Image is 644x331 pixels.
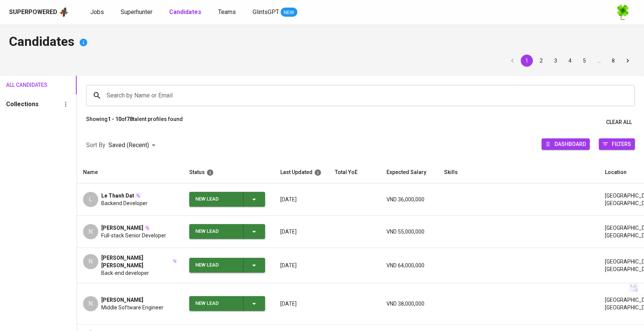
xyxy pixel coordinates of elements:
span: NEW [281,9,297,16]
img: magic_wand.svg [135,193,141,199]
img: app logo [59,6,69,18]
a: Teams [218,8,237,17]
span: [PERSON_NAME] [PERSON_NAME] [101,254,171,269]
h6: Collections [6,99,39,110]
b: 1 - 10 [108,116,121,122]
button: page 1 [521,55,533,67]
a: Jobs [90,8,105,17]
button: Go to page 8 [607,55,619,67]
button: New Lead [189,258,265,273]
p: [DATE] [280,196,323,203]
span: Jobs [90,8,104,16]
p: [DATE] [280,300,323,307]
a: Superhunter [121,8,154,17]
p: VND 36,000,000 [386,196,432,203]
div: New Lead [195,224,237,239]
span: GlintsGPT [253,8,279,16]
th: Total YoE [329,162,380,184]
button: Filters [599,138,635,150]
button: Dashboard [542,138,590,150]
p: [DATE] [280,262,323,269]
button: Go to page 3 [550,55,562,67]
h4: Candidates [9,33,635,52]
p: VND 38,000,000 [386,300,432,307]
p: Sort By [86,141,105,150]
nav: pagination navigation [505,55,635,67]
span: Filters [612,139,631,149]
span: Middle Software Engineer [101,304,163,311]
div: … [593,57,605,64]
button: Go to page 5 [578,55,591,67]
span: Superhunter [121,8,152,16]
button: Go to page 2 [535,55,547,67]
div: N [83,254,98,269]
th: Last Updated [274,162,329,184]
span: Teams [218,8,236,16]
span: Le Thanh Dat [101,192,134,199]
div: N [83,224,98,239]
div: New Lead [195,296,237,311]
p: [DATE] [280,228,323,235]
a: Candidates [169,8,203,17]
div: Saved (Recent) [108,138,158,152]
button: Clear All [603,115,635,129]
span: Clear All [606,118,632,127]
span: Backend Developer [101,199,148,207]
p: Saved (Recent) [108,141,149,150]
p: Showing of talent profiles found [86,115,183,129]
img: f9493b8c-82b8-4f41-8722-f5d69bb1b761.jpg [615,5,630,20]
span: Dashboard [554,139,586,149]
span: Back-end developer [101,269,149,277]
a: Superpoweredapp logo [9,6,69,18]
p: VND 64,000,000 [386,262,432,269]
img: magic_wand.svg [144,225,150,231]
th: Name [77,162,183,184]
img: magic_wand.svg [172,259,177,264]
th: Status [183,162,274,184]
div: Superpowered [9,8,57,17]
span: [PERSON_NAME] [101,296,143,304]
th: Expected Salary [380,162,438,184]
button: Go to next page [622,55,634,67]
div: New Lead [195,192,237,207]
b: Candidates [169,8,201,16]
span: Full-stack Senior Developer [101,232,166,239]
th: Skills [438,162,599,184]
div: N [83,296,98,311]
div: New Lead [195,258,237,273]
b: 78 [127,116,133,122]
span: [PERSON_NAME] [101,224,143,232]
div: L [83,192,98,207]
button: New Lead [189,192,265,207]
button: New Lead [189,224,265,239]
a: GlintsGPT NEW [253,8,297,17]
button: New Lead [189,296,265,311]
button: Go to page 4 [564,55,576,67]
p: VND 55,000,000 [386,228,432,235]
span: All Candidates [6,80,37,90]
